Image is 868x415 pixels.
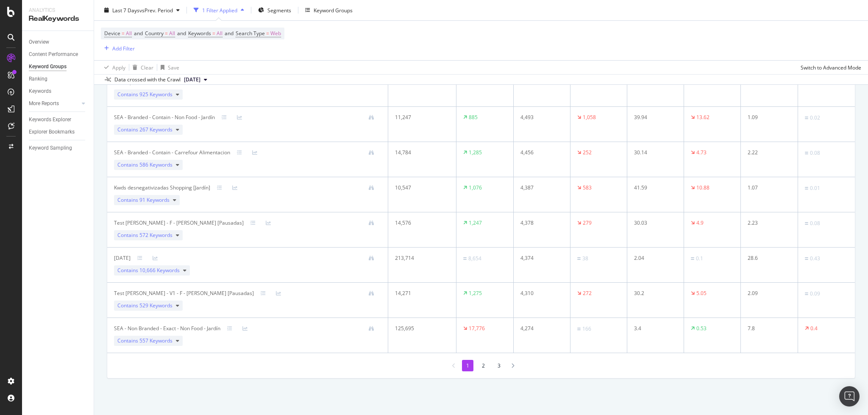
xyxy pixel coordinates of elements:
[117,196,170,204] span: Contains
[139,161,172,168] span: 586 Keywords
[139,6,173,14] span: vs Prev. Period
[520,184,559,192] div: 4,387
[225,30,234,37] span: and
[112,64,125,71] div: Apply
[29,50,88,59] a: Content Performance
[255,3,295,17] button: Segments
[117,161,172,169] span: Contains
[395,254,444,262] div: 213,714
[696,149,707,156] div: 4.73
[583,290,592,297] div: 272
[696,255,703,262] div: 0.1
[139,231,172,239] span: 572 Keywords
[145,30,164,37] span: Country
[139,196,170,203] span: 91 Keywords
[122,30,125,37] span: =
[583,114,596,121] div: 1,058
[696,184,709,192] div: 10.88
[805,152,808,154] img: Equal
[395,184,444,192] div: 10,547
[696,114,709,121] div: 13.62
[117,126,172,134] span: Contains
[696,290,707,297] div: 5.05
[29,62,88,71] a: Keyword Groups
[696,325,707,332] div: 0.53
[810,290,820,298] div: 0.09
[177,30,186,37] span: and
[29,87,88,96] a: Keywords
[117,267,180,274] span: Contains
[139,91,172,98] span: 925 Keywords
[139,302,172,309] span: 529 Keywords
[810,114,820,122] div: 0.02
[839,386,860,407] div: Open Intercom Messenger
[117,231,172,239] span: Contains
[302,3,356,17] button: Keyword Groups
[810,325,818,332] div: 0.4
[463,257,467,260] img: Equal
[29,128,75,136] div: Explorer Bookmarks
[810,149,820,157] div: 0.08
[462,360,473,371] li: 1
[634,290,673,297] div: 30.2
[634,254,673,262] div: 2.04
[29,38,88,47] a: Overview
[582,255,588,262] div: 38
[266,30,269,37] span: =
[577,328,581,330] img: Equal
[634,219,673,227] div: 30.03
[520,114,559,121] div: 4,493
[583,149,592,156] div: 252
[270,28,281,39] span: Web
[748,254,786,262] div: 28.6
[114,76,181,84] div: Data crossed with the Crawl
[748,149,786,156] div: 2.22
[168,64,179,71] div: Save
[520,149,559,156] div: 4,456
[29,99,59,108] div: More Reports
[748,114,786,121] div: 1.09
[469,325,485,332] div: 17,776
[805,292,808,295] img: Equal
[691,257,694,260] img: Equal
[810,220,820,227] div: 0.08
[29,144,88,153] a: Keyword Sampling
[520,290,559,297] div: 4,310
[634,184,673,192] div: 41.59
[801,64,861,71] div: Switch to Advanced Mode
[748,184,786,192] div: 1.07
[29,14,87,24] div: RealKeywords
[634,325,673,332] div: 3.4
[165,30,168,37] span: =
[139,337,172,344] span: 557 Keywords
[117,91,172,98] span: Contains
[114,149,230,156] div: SEA - Branded - Contain - Carrefour Alimentacion
[395,290,444,297] div: 14,271
[29,128,88,136] a: Explorer Bookmarks
[748,219,786,227] div: 2.23
[805,222,808,225] img: Equal
[29,62,67,71] div: Keyword Groups
[469,114,478,121] div: 885
[395,325,444,332] div: 125,695
[267,6,291,14] span: Segments
[29,115,71,124] div: Keywords Explorer
[29,99,79,108] a: More Reports
[169,28,175,39] span: All
[582,325,591,333] div: 166
[696,219,704,227] div: 4.9
[478,360,489,371] li: 2
[112,6,139,14] span: Last 7 Days
[583,184,592,192] div: 583
[217,28,223,39] span: All
[810,255,820,262] div: 0.43
[29,38,49,47] div: Overview
[395,219,444,227] div: 14,576
[810,184,820,192] div: 0.01
[184,76,200,84] span: 2025 Aug. 4th
[797,61,861,74] button: Switch to Advanced Mode
[139,126,172,133] span: 267 Keywords
[114,114,215,121] div: SEA - Branded - Contain - Non Food - Jardín
[29,115,88,124] a: Keywords Explorer
[29,75,47,84] div: Ranking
